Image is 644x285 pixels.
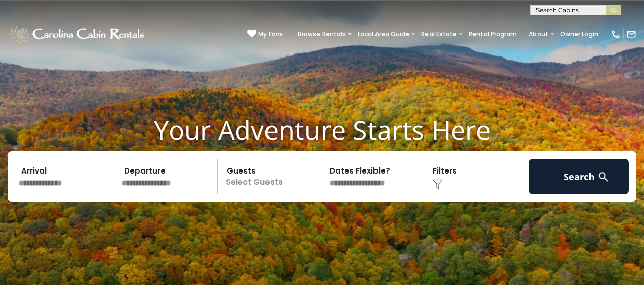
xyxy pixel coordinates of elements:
img: White-1-1-2.png [8,24,147,44]
a: My Favs [247,29,283,39]
a: About [524,27,553,41]
a: Local Area Guide [353,27,414,41]
img: mail-regular-white.png [626,29,636,39]
h1: Your Adventure Starts Here [8,114,636,145]
img: filter--v1.png [433,179,443,189]
p: Select Guests [221,159,320,194]
span: My Favs [258,30,283,39]
button: Search [529,159,629,194]
a: Browse Rentals [293,27,351,41]
a: Real Estate [416,27,462,41]
img: search-regular-white.png [597,170,610,183]
a: Owner Login [555,27,603,41]
a: Rental Program [464,27,522,41]
img: phone-regular-white.png [611,29,621,39]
